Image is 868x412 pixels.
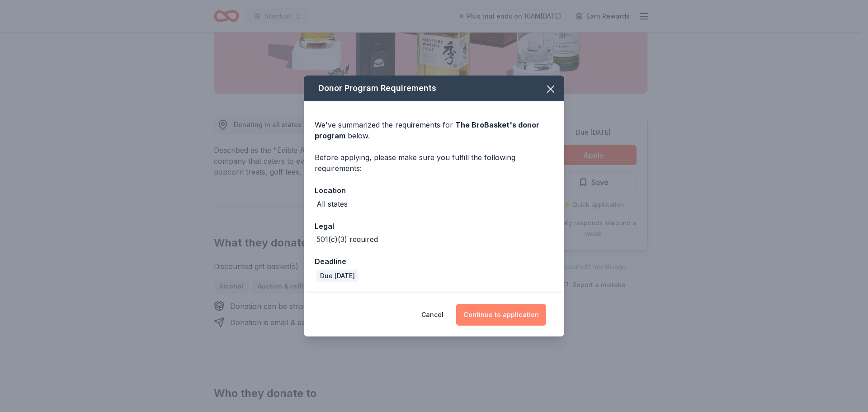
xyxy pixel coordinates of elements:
button: Continue to application [456,304,546,326]
div: 501(c)(3) required [316,234,378,245]
div: Due [DATE] [316,270,359,282]
div: Location [315,185,553,196]
button: Cancel [421,304,443,326]
div: Donor Program Requirements [304,76,564,101]
div: Deadline [315,256,553,267]
div: We've summarized the requirements for below. [315,119,553,141]
div: Before applying, please make sure you fulfill the following requirements: [315,152,553,174]
div: All states [316,199,348,209]
div: Legal [315,220,553,232]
